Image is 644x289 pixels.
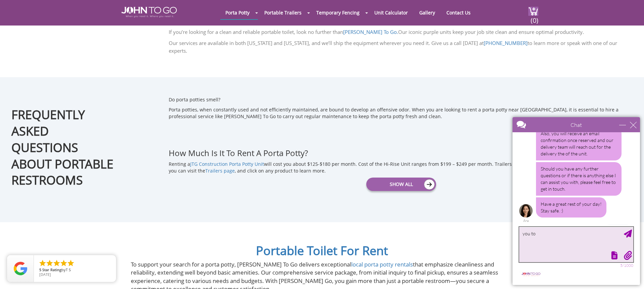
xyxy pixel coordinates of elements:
[14,262,27,275] img: Review Rating
[484,40,528,46] a: [PHONE_NUMBER]
[528,7,538,16] img: cart a
[39,272,51,277] span: [DATE]
[46,259,54,267] li: 
[11,156,113,189] span: About Portable Restrooms
[39,259,47,267] li: 
[424,179,435,190] img: icon
[121,7,177,17] img: JOHN to go
[42,267,61,272] span: Star Rating
[414,6,440,19] a: Gallery
[169,137,634,157] h3: How Much Is It To Rent A Porta Potty?
[39,267,41,272] span: 5
[311,6,365,19] a: Temporary Fencing
[205,167,235,174] a: Trailers page
[53,259,61,267] li: 
[169,39,634,55] p: Our services are available in both [US_STATE] and [US_STATE], and we’ll ship the equipment wherev...
[190,161,264,167] a: JTG Construction Porta Potty Unit
[11,107,157,189] h2: Frequently Asked Questions
[508,113,644,289] iframe: Live Chat Box
[369,6,413,19] a: Unit Calculator
[256,242,388,259] a: Portable Toilet For Rent
[67,259,75,267] li: 
[39,268,111,273] span: by
[366,178,436,191] a: Show All
[259,6,307,19] a: Portable Trailers
[220,6,255,19] a: Porta Potty
[66,267,71,272] span: T S
[169,96,634,103] p: Do porta potties smell?
[351,260,413,268] a: local porta potty rentals
[441,6,476,19] a: Contact Us
[169,106,634,120] p: Porta potties, when constantly used and not efficiently maintained, are bound to develop an offen...
[169,161,634,174] p: Renting a will cost you about $125-$180 per month. Cost of the Hi-Rise Unit ranges from $199 – $2...
[60,259,68,267] li: 
[530,10,538,25] span: (0)
[343,29,398,35] a: [PERSON_NAME] To Go.
[169,28,634,36] p: If you’re looking for a clean and reliable portable toilet, look no further than Our iconic purpl...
